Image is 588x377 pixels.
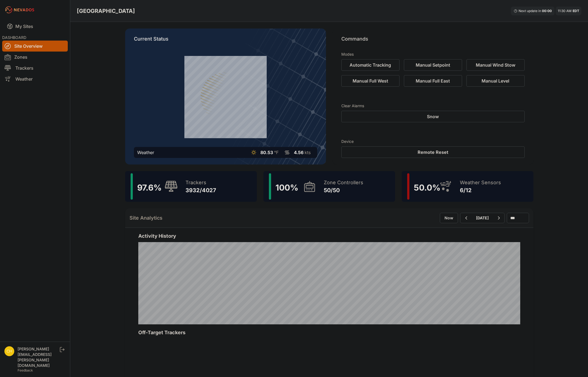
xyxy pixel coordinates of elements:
[2,63,68,73] a: Trackers
[125,171,257,202] a: 97.6%Trackers3932/4027
[341,111,525,122] button: Snow
[341,139,525,144] h3: Device
[4,5,35,14] img: Nevados
[341,35,525,47] p: Commands
[294,150,303,155] span: 4.56
[519,9,541,13] span: Next update in
[404,75,462,87] button: Manual Full East
[274,150,278,155] span: °F
[137,149,154,156] div: Weather
[402,171,533,202] a: 50.0%Weather Sensors6/12
[137,183,162,192] span: 97.6 %
[2,20,68,33] a: My Sites
[341,75,399,87] button: Manual Full West
[260,150,273,155] span: 80.53
[341,52,354,57] h3: Modes
[305,150,311,155] span: kts
[2,52,68,63] a: Zones
[558,9,572,13] span: 11:30 AM
[2,35,26,40] span: DASHBOARD
[138,329,520,336] h2: Off-Target Trackers
[263,171,395,202] a: 100%Zone Controllers50/50
[573,9,579,13] span: EDT
[466,59,525,71] button: Manual Wind Stow
[77,7,135,15] h3: [GEOGRAPHIC_DATA]
[440,213,458,223] button: Now
[185,186,216,194] div: 3932/4027
[341,103,525,109] h3: Clear Alarms
[460,179,501,186] div: Weather Sensors
[341,146,525,158] button: Remote Reset
[472,213,493,223] button: [DATE]
[542,9,552,13] div: 00 : 00
[134,35,317,47] p: Current Status
[414,183,440,192] span: 50.0 %
[275,183,298,192] span: 100 %
[466,75,525,87] button: Manual Level
[185,179,216,186] div: Trackers
[404,59,462,71] button: Manual Setpoint
[18,368,33,372] a: Feedback
[130,214,162,222] h2: Site Analytics
[138,232,520,240] h2: Activity History
[2,73,68,84] a: Weather
[2,41,68,52] a: Site Overview
[324,186,363,194] div: 50/50
[77,4,135,18] nav: Breadcrumb
[460,186,501,194] div: 6/12
[4,346,14,356] img: chris.young@nevados.solar
[18,346,59,368] div: [PERSON_NAME][EMAIL_ADDRESS][PERSON_NAME][DOMAIN_NAME]
[324,179,363,186] div: Zone Controllers
[341,59,399,71] button: Automatic Tracking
